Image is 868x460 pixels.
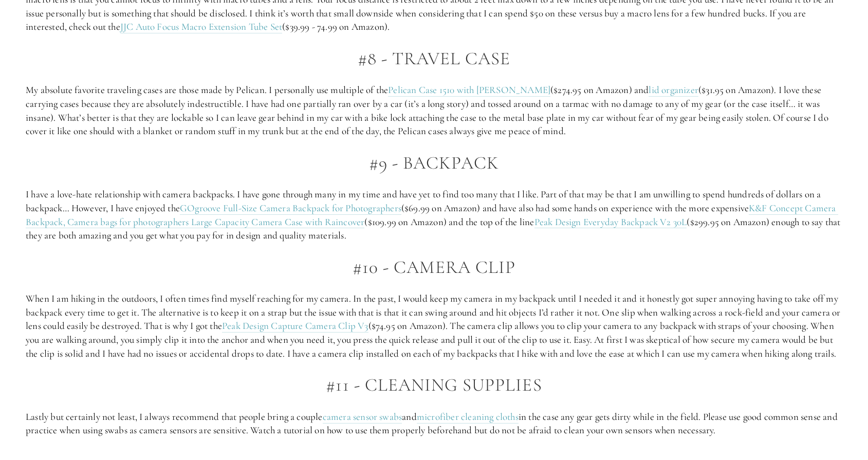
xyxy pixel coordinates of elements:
[120,21,282,33] a: JJC Auto Focus Macro Extension Tube Set
[26,153,842,173] h2: #9 - Backpack
[26,375,842,395] h2: #11 - Cleaning Supplies
[417,411,519,424] a: microfiber cleaning cloths
[180,202,401,215] a: GOgroove Full-Size Camera Backpack for Photographers
[26,292,842,360] p: When I am hiking in the outdoors, I often times find myself reaching for my camera. In the past, ...
[222,320,368,333] a: Peak Design Capture Camera Clip V3
[323,411,402,424] a: camera sensor swabs
[388,84,550,97] a: Pelican Case 1510 with [PERSON_NAME]
[26,83,842,138] p: My absolute favorite traveling cases are those made by Pelican. I personally use multiple of the ...
[26,257,842,278] h2: #10 - Camera clip
[26,410,842,437] p: Lastly but certainly not least, I always recommend that people bring a couple and in the case any...
[26,188,842,242] p: I have a love-hate relationship with camera backpacks. I have gone through many in my time and ha...
[534,216,687,229] a: Peak Design Everyday Backpack V2 30L
[649,84,698,97] a: lid organizer
[26,49,842,69] h2: #8 - Travel Case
